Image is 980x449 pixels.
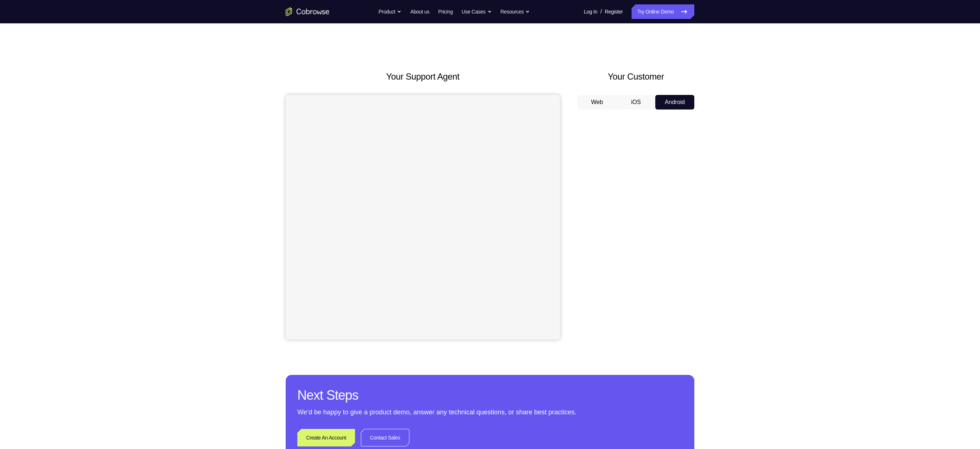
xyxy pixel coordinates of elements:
[600,7,602,16] span: /
[297,407,683,417] p: We’d be happy to give a product demo, answer any technical questions, or share best practices.
[286,95,560,339] iframe: Agent
[605,4,623,19] a: Register
[361,429,409,446] a: Contact Sales
[655,95,694,110] button: Android
[632,4,694,19] a: Try Online Demo
[462,4,491,19] button: Use Cases
[617,95,656,110] button: iOS
[297,387,683,404] h2: Next Steps
[438,4,453,19] a: Pricing
[584,4,597,19] a: Log In
[410,4,429,19] a: About us
[379,4,402,19] button: Product
[286,7,329,16] a: Go to the home page
[501,4,530,19] button: Resources
[286,70,560,83] h2: Your Support Agent
[578,70,694,83] h2: Your Customer
[297,429,355,446] a: Create An Account
[578,95,617,110] button: Web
